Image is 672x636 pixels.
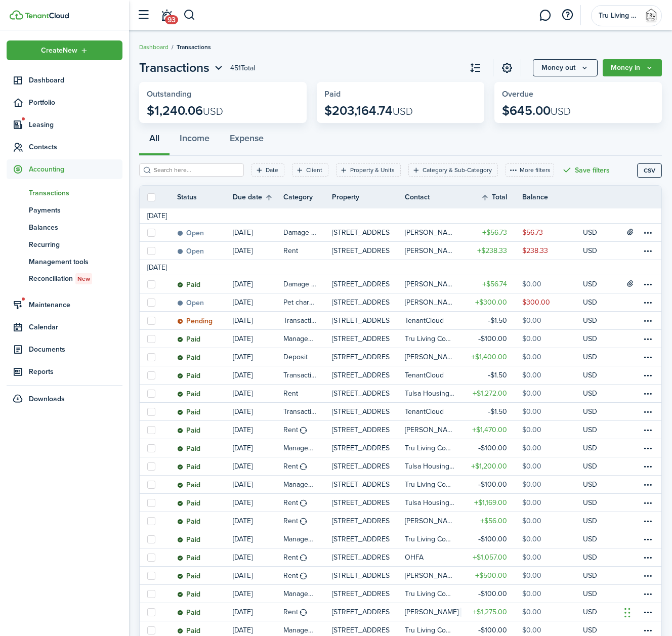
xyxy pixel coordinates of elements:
[533,59,598,76] button: Money out
[233,497,253,508] p: [DATE]
[233,494,283,512] a: [DATE]
[233,421,283,439] a: [DATE]
[583,461,597,472] p: USD
[233,476,283,493] a: [DATE]
[405,494,461,512] a: Tulsa Housing Authority
[405,353,455,361] table-profile-info-text: [PERSON_NAME]
[405,481,455,489] table-profile-info-text: Tru Living Company, LLC
[461,312,522,329] a: $1.50
[157,3,176,28] a: Notifications
[283,370,317,380] table-info-title: Transaction Fee
[233,227,253,238] p: [DATE]
[482,227,507,238] table-amount-title: $56.73
[332,315,390,326] p: [STREET_ADDRESS]
[405,229,455,237] table-profile-info-text: [PERSON_NAME]
[283,352,308,362] table-info-title: Deposit
[461,330,522,348] a: $100.00
[29,188,122,198] span: Transactions
[405,275,461,293] a: [PERSON_NAME]
[7,270,122,287] a: ReconciliationNew
[177,403,233,420] a: Paid
[283,242,332,260] a: Rent
[233,315,253,326] p: [DATE]
[29,366,122,377] span: Reports
[583,494,611,512] a: USD
[461,348,522,366] a: $1,400.00
[643,8,659,24] img: Tru Living Company, LLC
[177,242,233,260] a: Open
[332,348,405,366] a: [STREET_ADDRESS][PERSON_NAME]
[522,315,541,326] table-amount-description: $0.00
[177,421,233,439] a: Paid
[461,293,522,311] a: $300.00
[405,462,455,471] table-profile-info-text: Tulsa Housing Authority
[522,494,583,512] a: $0.00
[7,184,122,201] a: Transactions
[230,63,255,73] header-page-total: 451 Total
[583,293,611,311] a: USD
[481,191,522,203] th: Sort
[583,224,611,241] a: USD
[7,236,122,253] a: Recurring
[603,59,662,76] button: Open menu
[522,352,541,362] table-amount-description: $0.00
[332,406,390,417] p: [STREET_ADDRESS]
[472,425,507,435] table-amount-title: $1,470.00
[332,403,405,420] a: [STREET_ADDRESS]
[151,165,240,175] input: Search here...
[332,425,390,435] p: [STREET_ADDRESS][PERSON_NAME]
[471,352,507,362] table-amount-title: $1,400.00
[283,406,317,417] table-info-title: Transaction Fee
[583,348,611,366] a: USD
[488,406,507,417] table-amount-title: $1.50
[583,476,611,493] a: USD
[562,163,610,177] button: Save filters
[522,275,583,293] a: $0.00
[139,59,225,77] button: Open menu
[283,293,332,311] a: Pet charge
[233,348,283,366] a: [DATE]
[233,279,253,289] p: [DATE]
[177,354,200,362] status: Paid
[233,370,253,380] p: [DATE]
[477,245,507,256] table-amount-title: $238.33
[266,165,278,175] filter-tag-label: Date
[405,390,455,398] table-profile-info-text: Tulsa Housing Authority
[233,242,283,260] a: [DATE]
[405,366,461,384] a: TenantCloud
[177,481,200,489] status: Paid
[177,275,233,293] a: Paid
[332,479,390,490] p: [STREET_ADDRESS]
[251,163,284,177] filter-tag: Open filter
[478,443,507,453] table-amount-title: $100.00
[177,335,200,344] status: Paid
[177,372,200,380] status: Paid
[177,247,204,256] status: Open
[332,242,405,260] a: [STREET_ADDRESS][PERSON_NAME]
[478,333,507,344] table-amount-title: $100.00
[461,366,522,384] a: $1.50
[283,279,317,289] table-info-title: Damage fee
[283,497,298,508] table-info-title: Rent
[461,439,522,457] a: $100.00
[177,439,233,457] a: Paid
[332,497,390,508] p: [STREET_ADDRESS]
[405,330,461,348] a: Tru Living Company, LLC
[405,224,461,241] a: [PERSON_NAME]
[522,227,543,238] table-amount-description: $56.73
[29,75,122,86] span: Dashboard
[583,245,597,256] p: USD
[283,330,332,348] a: Management fees
[332,245,390,256] p: [STREET_ADDRESS][PERSON_NAME]
[233,443,253,453] p: [DATE]
[283,439,332,457] a: Management fees
[283,512,332,530] a: Rent
[522,476,583,493] a: $0.00
[177,499,200,507] status: Paid
[177,348,233,366] a: Paid
[522,366,583,384] a: $0.00
[583,352,597,362] p: USD
[583,388,597,399] p: USD
[177,457,233,475] a: Paid
[405,426,455,434] table-profile-info-text: [PERSON_NAME]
